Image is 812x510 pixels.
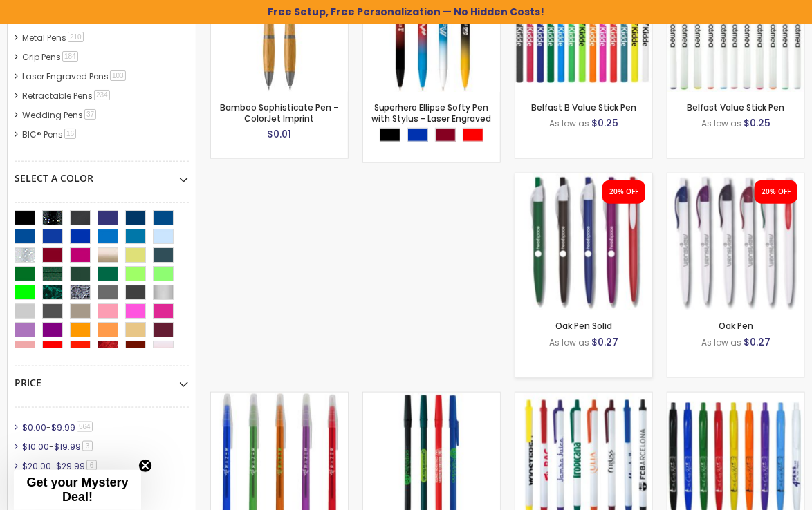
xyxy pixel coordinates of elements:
span: $0.27 [744,335,771,349]
a: BIC® Pens16 [19,129,81,140]
a: Superhero Ellipse Softy Pen with Stylus - Laser Engraved [371,102,491,124]
a: Oak Pen Solid [555,320,612,332]
span: $10.00 [22,441,49,453]
span: $29.99 [56,460,85,472]
a: Oak Pen [719,320,753,332]
span: As low as [701,117,741,129]
span: As low as [549,337,589,348]
a: Belfast Value Stick Pen [687,102,784,113]
a: Metal Pens210 [19,32,89,44]
a: $0.00-$9.99564 [19,422,98,433]
span: As low as [701,337,741,348]
div: Burgundy [435,128,456,142]
span: Get your Mystery Deal! [26,475,128,504]
img: Oak Pen [667,173,804,310]
div: 20% OFF [609,187,638,197]
span: $19.99 [54,441,81,453]
img: Oak Pen Solid [515,173,652,310]
div: Price [15,366,189,390]
span: $0.27 [591,335,618,349]
iframe: Google Customer Reviews [698,473,812,510]
span: 564 [77,422,93,432]
span: 37 [84,109,96,120]
a: Oak Pen [667,173,804,185]
span: $0.00 [22,422,46,433]
span: 103 [110,70,126,81]
span: 6 [86,460,97,471]
a: $10.00-$19.993 [19,441,98,453]
a: Contender Pen [515,392,652,404]
span: 184 [62,51,78,62]
span: $0.25 [744,116,771,130]
span: $9.99 [51,422,75,433]
a: Grip Pens184 [19,51,83,63]
div: 20% OFF [762,187,791,197]
span: 16 [64,129,76,139]
span: $0.25 [591,116,618,130]
a: Retractable Pens234 [19,90,115,102]
a: Wedding Pens37 [19,109,101,121]
a: Custom Cambria Plastic Retractable Ballpoint Pen - Monochromatic Body Color [667,392,804,404]
a: $20.00-$29.996 [19,460,102,472]
span: $0.01 [267,127,291,141]
div: Select A Color [15,162,189,185]
a: Belfast B Value Stick Pen [531,102,636,113]
a: Oak Pen Solid [515,173,652,185]
button: Close teaser [138,459,152,473]
span: As low as [549,117,589,129]
span: $20.00 [22,460,51,472]
a: Bamboo Sophisticate Pen - ColorJet Imprint [220,102,338,124]
a: Belfast Translucent Value Stick Pen [211,392,348,404]
div: Red [463,128,483,142]
div: Get your Mystery Deal!Close teaser [14,470,141,510]
span: 210 [68,32,84,42]
span: 234 [94,90,110,100]
div: Black [380,128,400,142]
a: Laser Engraved Pens103 [19,70,131,82]
a: Corporate Promo Stick Pen [363,392,500,404]
div: Blue [407,128,428,142]
span: 3 [82,441,93,451]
